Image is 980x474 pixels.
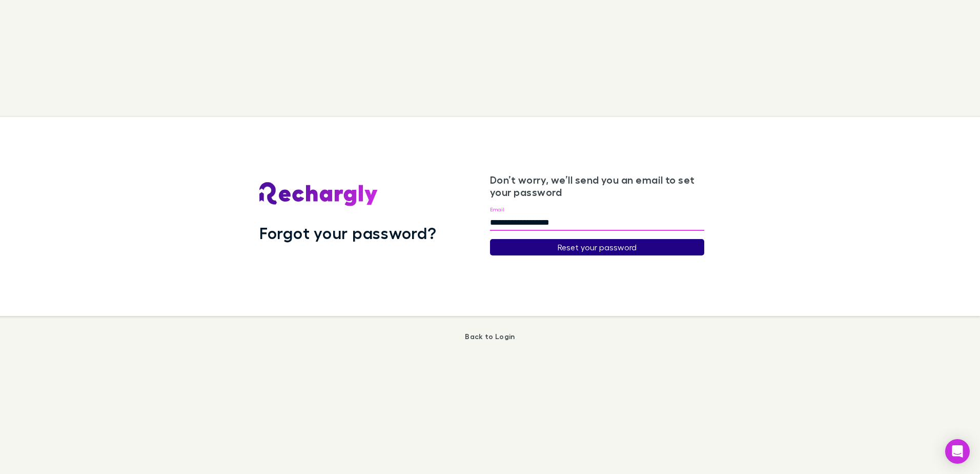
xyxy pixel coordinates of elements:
a: Back to Login [465,332,515,341]
img: Rechargly's Logo [259,182,378,207]
div: Open Intercom Messenger [945,439,970,464]
button: Reset your password [490,239,704,255]
label: Email [490,206,504,213]
h3: Don’t worry, we’ll send you an email to set your password [490,173,704,198]
h1: Forgot your password? [259,223,436,243]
